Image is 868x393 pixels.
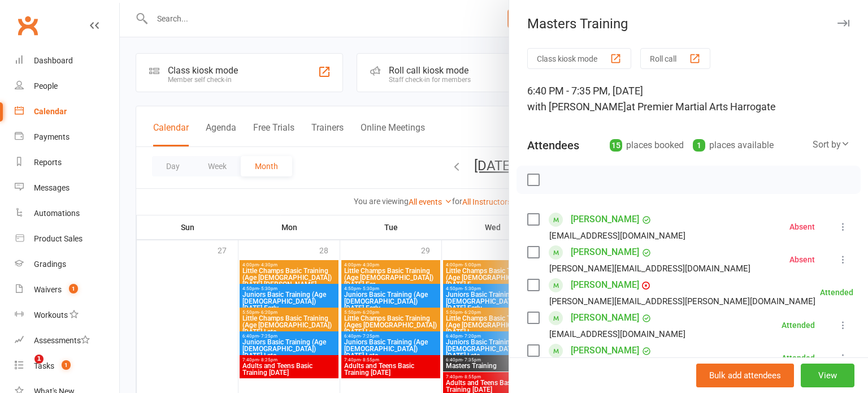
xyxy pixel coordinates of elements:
div: Product Sales [34,234,83,243]
a: Payments [15,124,119,150]
div: Workouts [34,310,68,319]
a: Waivers 1 [15,277,119,303]
a: [PERSON_NAME] [571,276,639,294]
div: [PERSON_NAME][EMAIL_ADDRESS][DOMAIN_NAME] [549,261,750,276]
div: Attendees [527,137,579,153]
div: Calendar [34,107,67,116]
div: Masters Training [509,16,868,32]
div: Gradings [34,260,66,269]
iframe: Intercom live chat [11,355,38,382]
a: Workouts [15,303,119,328]
div: Absent [789,223,815,231]
a: Tasks 1 [15,353,119,379]
div: Attended [782,321,815,329]
div: Absent [789,256,815,264]
a: Calendar [15,99,119,124]
a: Product Sales [15,226,119,252]
div: [EMAIL_ADDRESS][DOMAIN_NAME] [549,327,685,342]
a: [PERSON_NAME] [571,342,639,360]
a: Clubworx [14,11,42,40]
a: Reports [15,150,119,175]
div: Payments [34,132,70,141]
div: Automations [34,209,80,218]
button: Roll call [640,48,710,69]
div: Dashboard [34,56,73,65]
span: 1 [34,355,44,364]
div: [EMAIL_ADDRESS][DOMAIN_NAME] [549,228,685,243]
span: with [PERSON_NAME] [527,101,626,113]
div: 6:40 PM - 7:35 PM, [DATE] [527,83,850,115]
div: 1 [693,139,705,152]
button: Bulk add attendees [696,364,794,387]
div: Messages [34,183,70,192]
button: View [801,364,854,387]
span: 1 [69,284,78,293]
div: Attended [782,354,815,362]
div: Sort by [813,137,850,152]
button: Class kiosk mode [527,48,631,69]
span: at Premier Martial Arts Harrogate [626,101,776,113]
div: Attended [820,288,853,296]
a: Automations [15,201,119,226]
div: People [34,81,58,90]
a: Assessments [15,328,119,353]
div: [PERSON_NAME][EMAIL_ADDRESS][PERSON_NAME][DOMAIN_NAME] [549,294,815,309]
span: 1 [62,360,71,370]
a: Dashboard [15,48,119,74]
div: Waivers [34,285,62,294]
a: Gradings [15,252,119,277]
div: Tasks [34,361,54,370]
div: Assessments [34,336,90,345]
a: [PERSON_NAME] [571,243,639,261]
div: places booked [610,137,684,153]
div: Reports [34,158,62,167]
div: places available [693,137,774,153]
a: Messages [15,175,119,201]
a: People [15,74,119,99]
a: [PERSON_NAME] [571,309,639,327]
div: 15 [610,139,622,152]
a: [PERSON_NAME] [571,210,639,228]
